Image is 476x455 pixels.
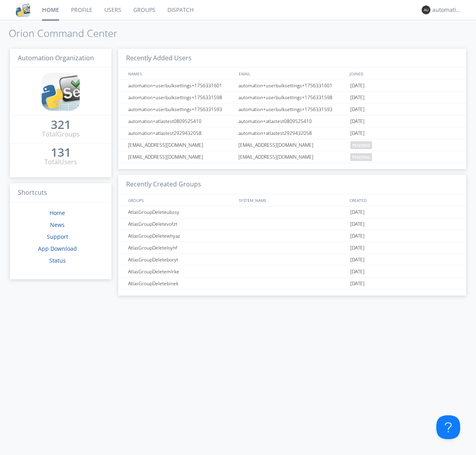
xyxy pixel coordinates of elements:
[126,127,236,139] div: automation+atlastest2929432058
[126,278,236,289] div: AtlasGroupDeletebinek
[236,104,348,115] div: automation+userbulksettings+1756331593
[350,141,372,149] span: pending
[126,206,236,218] div: AtlasGroupDeleteubssy
[50,209,65,217] a: Home
[350,127,365,139] span: [DATE]
[126,242,236,253] div: AtlasGroupDeleteloyhf
[44,157,77,167] div: Total Users
[118,127,466,139] a: automation+atlastest2929432058automation+atlastest2929432058[DATE]
[51,148,71,157] a: 131
[38,245,77,252] a: App Download
[118,266,466,278] a: AtlasGroupDeletemlrke[DATE]
[118,115,466,127] a: automation+atlastest0809525410automation+atlastest0809525410[DATE]
[236,92,348,103] div: automation+userbulksettings+1756331598
[118,104,466,115] a: automation+userbulksettings+1756331593automation+userbulksettings+1756331593[DATE]
[126,80,236,91] div: automation+userbulksettings+1756331601
[10,183,111,203] h3: Shortcuts
[236,139,348,151] div: [EMAIL_ADDRESS][DOMAIN_NAME]
[118,206,466,218] a: AtlasGroupDeleteubssy[DATE]
[350,206,365,218] span: [DATE]
[126,151,236,163] div: [EMAIL_ADDRESS][DOMAIN_NAME]
[126,68,235,79] div: NAMES
[350,218,365,230] span: [DATE]
[50,221,65,228] a: News
[126,139,236,151] div: [EMAIL_ADDRESS][DOMAIN_NAME]
[16,3,30,17] img: cddb5a64eb264b2086981ab96f4c1ba7
[350,153,372,161] span: pending
[42,130,80,139] div: Total Groups
[42,73,80,111] img: cddb5a64eb264b2086981ab96f4c1ba7
[126,194,235,206] div: GROUPS
[237,68,347,79] div: EMAIL
[126,254,236,265] div: AtlasGroupDeleteboryt
[236,127,348,139] div: automation+atlastest2929432058
[350,80,365,92] span: [DATE]
[126,92,236,103] div: automation+userbulksettings+1756331598
[422,6,430,14] img: 373638.png
[118,242,466,254] a: AtlasGroupDeleteloyhf[DATE]
[347,68,459,79] div: JOINED
[126,266,236,277] div: AtlasGroupDeletemlrke
[126,230,236,242] div: AtlasGroupDeletewhyaz
[126,104,236,115] div: automation+userbulksettings+1756331593
[118,218,466,230] a: AtlasGroupDeletevofzt[DATE]
[236,80,348,91] div: automation+userbulksettings+1756331601
[237,194,347,206] div: SYSTEM_NAME
[118,175,466,194] h3: Recently Created Groups
[350,92,365,104] span: [DATE]
[118,230,466,242] a: AtlasGroupDeletewhyaz[DATE]
[347,194,459,206] div: CREATED
[118,139,466,151] a: [EMAIL_ADDRESS][DOMAIN_NAME][EMAIL_ADDRESS][DOMAIN_NAME]pending
[432,6,462,14] div: automation+atlas0004
[236,151,348,163] div: [EMAIL_ADDRESS][DOMAIN_NAME]
[118,254,466,266] a: AtlasGroupDeleteboryt[DATE]
[236,115,348,127] div: automation+atlastest0809525410
[118,278,466,290] a: AtlasGroupDeletebinek[DATE]
[51,121,71,130] a: 321
[118,92,466,104] a: automation+userbulksettings+1756331598automation+userbulksettings+1756331598[DATE]
[126,115,236,127] div: automation+atlastest0809525410
[350,242,365,254] span: [DATE]
[350,104,365,115] span: [DATE]
[350,115,365,127] span: [DATE]
[350,266,365,278] span: [DATE]
[18,54,94,62] span: Automation Organization
[118,49,466,68] h3: Recently Added Users
[350,230,365,242] span: [DATE]
[118,80,466,92] a: automation+userbulksettings+1756331601automation+userbulksettings+1756331601[DATE]
[350,278,365,290] span: [DATE]
[49,257,66,264] a: Status
[436,415,460,439] iframe: Toggle Customer Support
[51,148,71,156] div: 131
[47,233,68,240] a: Support
[126,218,236,230] div: AtlasGroupDeletevofzt
[118,151,466,163] a: [EMAIL_ADDRESS][DOMAIN_NAME][EMAIL_ADDRESS][DOMAIN_NAME]pending
[350,254,365,266] span: [DATE]
[51,121,71,129] div: 321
